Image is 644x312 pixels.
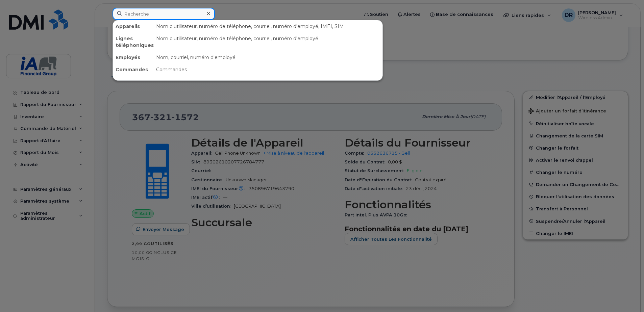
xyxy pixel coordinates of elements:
[153,51,382,63] div: Nom, courriel, numéro d'employé
[113,20,153,32] div: Appareils
[153,63,382,76] div: Commandes
[153,20,382,32] div: Nom d'utilisateur, numéro de téléphone, courriel, numéro d'employé, IMEI, SIM
[113,8,215,20] input: Recherche
[153,32,382,51] div: Nom d'utilisateur, numéro de téléphone, courriel, numéro d'employé
[113,63,153,76] div: Commandes
[113,51,153,63] div: Employés
[113,32,153,51] div: Lignes téléphoniques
